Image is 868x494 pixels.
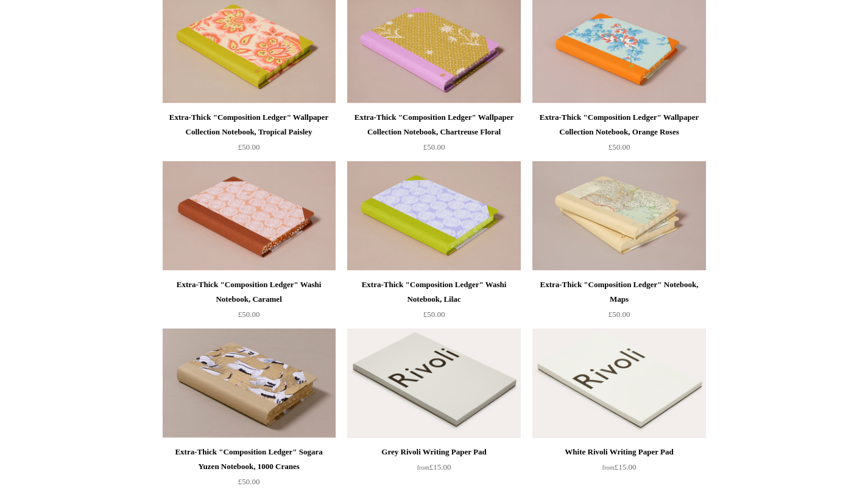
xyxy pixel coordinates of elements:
div: Extra-Thick "Composition Ledger" Washi Notebook, Lilac [350,277,517,307]
img: Extra-Thick "Composition Ledger" Sogara Yuzen Notebook, 1000 Cranes [163,329,336,438]
span: £50.00 [238,142,260,151]
div: Extra-Thick "Composition Ledger" Wallpaper Collection Notebook, Chartreuse Floral [350,110,517,139]
span: £50.00 [238,310,260,319]
a: Extra-Thick "Composition Ledger" Washi Notebook, Lilac £50.00 [347,277,520,327]
span: £50.00 [609,142,630,151]
a: Extra-Thick "Composition Ledger" Washi Notebook, Lilac Extra-Thick "Composition Ledger" Washi Not... [347,161,520,271]
a: Extra-Thick "Composition Ledger" Sogara Yuzen Notebook, 1000 Cranes Extra-Thick "Composition Ledg... [163,329,336,438]
span: £50.00 [609,310,630,319]
div: Extra-Thick "Composition Ledger" Sogara Yuzen Notebook, 1000 Cranes [166,445,333,474]
a: Extra-Thick "Composition Ledger" Notebook, Maps £50.00 [532,277,705,327]
span: £15.00 [417,462,451,471]
img: Grey Rivoli Writing Paper Pad [347,329,520,438]
img: White Rivoli Writing Paper Pad [532,329,705,438]
div: Extra-Thick "Composition Ledger" Notebook, Maps [535,277,702,307]
div: Extra-Thick "Composition Ledger" Wallpaper Collection Notebook, Orange Roses [535,110,702,139]
a: Extra-Thick "Composition Ledger" Wallpaper Collection Notebook, Chartreuse Floral £50.00 [347,110,520,160]
img: Extra-Thick "Composition Ledger" Notebook, Maps [532,161,705,271]
img: Extra-Thick "Composition Ledger" Washi Notebook, Caramel [163,161,336,271]
img: Extra-Thick "Composition Ledger" Washi Notebook, Lilac [347,161,520,271]
a: Extra-Thick "Composition Ledger" Washi Notebook, Caramel Extra-Thick "Composition Ledger" Washi N... [163,161,336,271]
a: Extra-Thick "Composition Ledger" Wallpaper Collection Notebook, Tropical Paisley £50.00 [163,110,336,160]
div: Extra-Thick "Composition Ledger" Washi Notebook, Caramel [166,277,333,307]
span: £50.00 [238,477,260,486]
a: Extra-Thick "Composition Ledger" Notebook, Maps Extra-Thick "Composition Ledger" Notebook, Maps [532,161,705,271]
span: £50.00 [423,142,445,151]
span: from [602,464,615,471]
span: £50.00 [423,310,445,319]
a: Extra-Thick "Composition Ledger" Washi Notebook, Caramel £50.00 [163,277,336,327]
div: White Rivoli Writing Paper Pad [535,445,702,459]
div: Grey Rivoli Writing Paper Pad [350,445,517,459]
div: Extra-Thick "Composition Ledger" Wallpaper Collection Notebook, Tropical Paisley [166,110,333,139]
span: from [417,464,429,471]
span: £15.00 [602,462,637,471]
a: Grey Rivoli Writing Paper Pad Grey Rivoli Writing Paper Pad [347,329,520,438]
a: White Rivoli Writing Paper Pad White Rivoli Writing Paper Pad [532,329,705,438]
a: Extra-Thick "Composition Ledger" Wallpaper Collection Notebook, Orange Roses £50.00 [532,110,705,160]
